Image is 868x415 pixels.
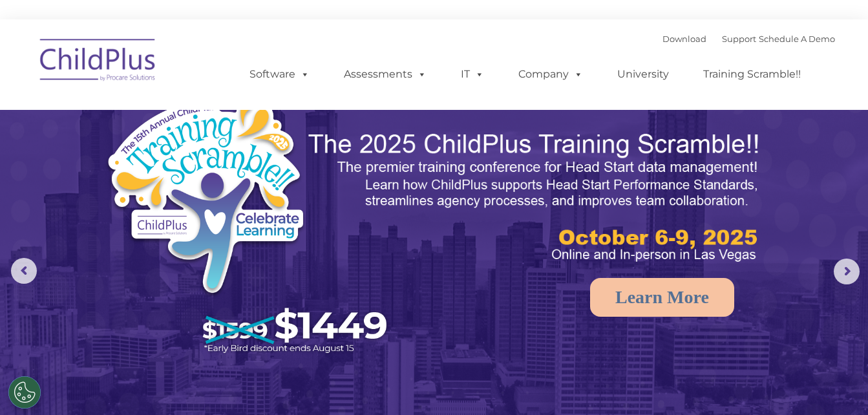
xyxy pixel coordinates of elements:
[803,353,868,415] iframe: Chat Widget
[690,61,814,87] a: Training Scramble!!
[722,34,756,44] a: Support
[8,376,41,409] button: Cookies Settings
[759,34,835,44] a: Schedule A Demo
[180,138,235,148] span: Phone number
[604,61,682,87] a: University
[662,34,706,44] a: Download
[180,85,219,95] span: Last name
[505,61,596,87] a: Company
[34,30,163,94] img: ChildPlus by Procare Solutions
[590,278,734,317] a: Learn More
[662,34,835,44] font: |
[237,61,323,87] a: Software
[448,61,497,87] a: IT
[331,61,439,87] a: Assessments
